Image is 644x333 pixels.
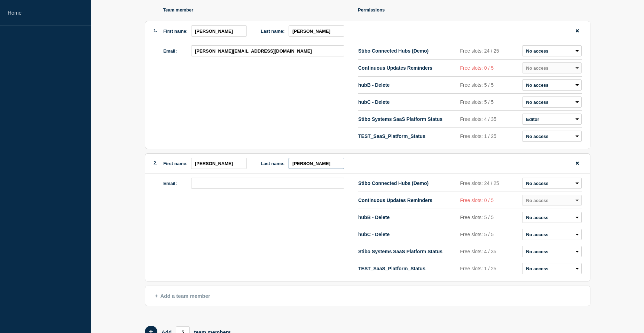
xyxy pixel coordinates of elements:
[460,116,520,122] p: Free slots: 4 / 35
[358,133,457,139] p: TEST_SaaS_Platform_Status
[358,249,457,254] p: Stibo Systems SaaS Platform Status
[191,178,344,189] input: email
[460,249,520,254] p: Free slots: 4 / 35
[460,215,520,220] p: Free slots: 5 / 5
[358,232,457,237] p: hubC - Delete
[289,158,344,169] input: last name
[460,133,520,139] p: Free slots: 1 / 25
[358,7,590,13] p: Permissions
[573,25,582,37] button: remove team member button
[358,198,457,203] p: Continuous Updates Reminders
[573,158,582,169] button: remove team member button
[358,116,457,122] p: Stibo Systems SaaS Platform Status
[522,45,582,56] select: role select for Stibo Connected Hubs (Demo)
[522,62,582,73] select: role select for Continuous Updates Reminders
[358,266,457,271] p: TEST_SaaS_Platform_Status
[191,158,247,169] input: first name
[163,48,177,54] label: Email:
[261,161,285,166] label: Last name:
[522,195,582,206] select: role select for Continuous Updates Reminders
[522,229,582,240] select: role select for hubC - Delete
[522,178,582,189] select: role select for Stibo Connected Hubs (Demo)
[460,232,520,237] p: Free slots: 5 / 5
[155,293,210,299] span: Add a team member
[163,161,188,166] label: First name:
[289,25,344,37] input: last name
[191,25,247,37] input: first name
[460,198,520,203] p: Free slots: 0 / 5
[154,160,157,165] span: 2.
[460,99,520,105] p: Free slots: 5 / 5
[460,48,520,54] p: Free slots: 24 / 25
[261,29,285,34] label: Last name:
[522,131,582,142] select: role select for TEST_SaaS_Platform_Status
[460,82,520,88] p: Free slots: 5 / 5
[358,215,457,220] p: hubB - Delete
[460,266,520,271] p: Free slots: 1 / 25
[358,180,457,186] p: Stibo Connected Hubs (Demo)
[522,246,582,257] select: role select for Stibo Systems SaaS Platform Status
[154,28,157,33] span: 1.
[522,114,582,125] select: role select for Stibo Systems SaaS Platform Status
[460,65,520,71] p: Free slots: 0 / 5
[163,29,188,34] label: First name:
[163,7,358,13] p: Team member
[522,79,582,91] select: role select for hubB - Delete
[522,96,582,108] select: role select for hubC - Delete
[358,48,457,54] p: Stibo Connected Hubs (Demo)
[358,82,457,88] p: hubB - Delete
[522,212,582,223] select: role select for hubB - Delete
[358,65,457,71] p: Continuous Updates Reminders
[358,99,457,105] p: hubC - Delete
[191,45,344,56] input: email
[145,286,590,306] button: Add a team member
[163,181,177,186] label: Email:
[460,180,520,186] p: Free slots: 24 / 25
[522,263,582,274] select: role select for TEST_SaaS_Platform_Status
